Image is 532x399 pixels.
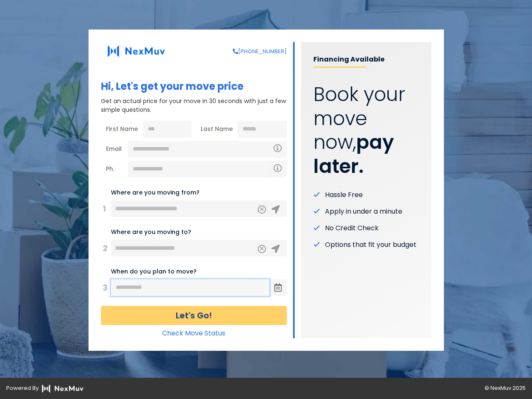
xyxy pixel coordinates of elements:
[111,188,199,197] label: Where are you moving from?
[111,267,197,276] label: When do you plan to move?
[111,240,270,256] input: 456 Elm St, City, ST ZIP
[101,141,128,158] span: Email
[101,121,143,138] span: First Name
[101,306,287,325] button: Let's Go!
[266,384,532,393] div: © NexMuv 2025
[313,129,394,180] strong: pay later.
[258,205,266,214] button: Clear
[101,161,128,177] span: Ph.
[258,245,266,253] button: Clear
[313,54,419,68] p: Financing Available
[233,47,287,56] a: [PHONE_NUMBER]
[325,240,416,250] span: Options that fit your budget
[196,121,238,138] span: Last Name
[111,228,191,236] label: Where are you moving to?
[101,42,172,61] img: NexMuv
[111,200,270,217] input: 123 Main St, City, ST ZIP
[325,223,379,233] span: No Credit Check
[162,328,225,338] a: Check Move Status
[101,81,287,93] h1: Hi, Let's get your move price
[325,207,402,217] span: Apply in under a minute
[325,190,363,200] span: Hassle Free
[101,97,287,114] p: Get an actual price for your move in 30 seconds with just a few simple questions.
[313,83,419,178] p: Book your move now,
